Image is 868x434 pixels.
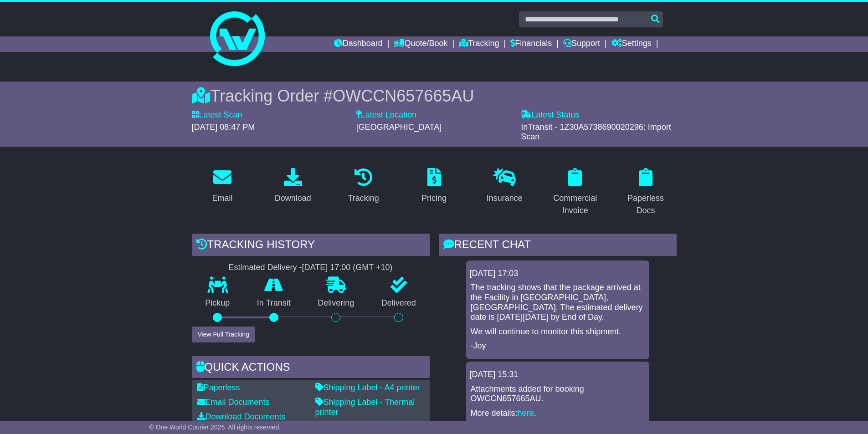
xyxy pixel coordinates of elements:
[302,263,393,273] div: [DATE] 17:00 (GMT +10)
[394,36,447,52] a: Quote/Book
[521,123,671,142] span: InTransit - 1Z30A5738690020296: Import Scan
[416,165,452,208] a: Pricing
[470,370,646,380] div: [DATE] 15:31
[471,283,645,322] p: The tracking shows that the package arrived at the Facility in [GEOGRAPHIC_DATA], [GEOGRAPHIC_DAT...
[550,192,600,217] div: Commercial Invoice
[149,424,281,431] span: © One World Courier 2025. All rights reserved.
[356,110,416,120] label: Latest Location
[615,165,677,220] a: Paperless Docs
[192,234,430,258] div: Tracking history
[212,192,232,204] div: Email
[471,341,645,351] p: -Joy
[621,192,671,217] div: Paperless Docs
[315,383,420,392] a: Shipping Label - A4 printer
[192,298,244,308] p: Pickup
[356,123,442,132] span: [GEOGRAPHIC_DATA]
[192,263,430,273] div: Estimated Delivery -
[342,165,385,208] a: Tracking
[471,384,645,404] p: Attachments added for booking OWCCN657665AU.
[348,192,379,204] div: Tracking
[421,192,447,204] div: Pricing
[471,408,645,419] p: More details: .
[315,398,415,417] a: Shipping Label - Thermal printer
[510,36,552,52] a: Financials
[197,383,240,392] a: Paperless
[333,87,474,105] span: OWCCN657665AU
[269,165,317,208] a: Download
[192,356,430,381] div: Quick Actions
[304,298,368,308] p: Delivering
[521,110,579,120] label: Latest Status
[611,36,652,52] a: Settings
[192,86,677,106] div: Tracking Order #
[368,298,430,308] p: Delivered
[544,165,606,220] a: Commercial Invoice
[192,123,255,132] span: [DATE] 08:47 PM
[197,398,270,407] a: Email Documents
[192,110,242,120] label: Latest Scan
[334,36,383,52] a: Dashboard
[470,269,646,279] div: [DATE] 17:03
[197,412,286,421] a: Download Documents
[481,165,529,208] a: Insurance
[243,298,304,308] p: In Transit
[275,192,311,204] div: Download
[192,327,255,342] button: View Full Tracking
[206,165,238,208] a: Email
[563,36,600,52] a: Support
[518,408,534,418] a: here
[487,192,523,204] div: Insurance
[459,36,499,52] a: Tracking
[439,234,677,258] div: RECENT CHAT
[471,327,645,337] p: We will continue to monitor this shipment.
